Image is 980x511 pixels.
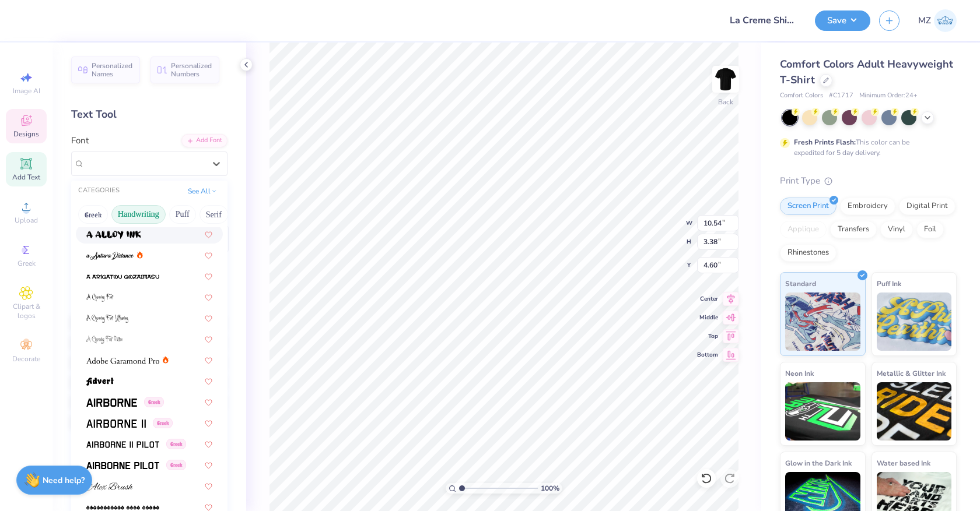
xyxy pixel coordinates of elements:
img: a Alloy Ink [86,231,141,239]
img: a Antara Distance [86,252,134,260]
span: Image AI [13,86,40,96]
span: Decorate [12,354,40,364]
span: Glow in the Dark Ink [785,457,852,469]
img: Adobe Garamond Pro [86,357,159,365]
span: Greek [166,460,186,470]
img: Metallic & Glitter Ink [877,382,952,440]
div: Applique [780,221,827,238]
strong: Fresh Prints Flash: [794,138,856,147]
span: Puff Ink [877,277,901,290]
span: Comfort Colors [780,91,823,101]
span: Middle [697,313,718,322]
div: Vinyl [880,221,913,238]
img: Alex Brush [86,482,133,491]
img: A Charming Font Outline [86,336,123,344]
span: 100 % [541,483,559,494]
span: # C1717 [829,91,853,101]
span: Personalized Names [92,62,133,78]
div: Embroidery [840,198,895,215]
div: Foil [916,221,944,238]
img: Airborne [86,399,137,407]
button: Serif [199,205,228,224]
div: Text Tool [71,107,228,122]
img: Mia Zayas [934,9,957,32]
img: A Charming Font [86,294,114,302]
div: Print Type [780,174,957,188]
button: Save [815,10,870,31]
span: Clipart & logos [6,302,47,320]
span: Greek [17,259,36,268]
span: Upload [15,216,38,225]
div: Rhinestones [780,244,836,262]
span: Personalized Numbers [171,62,212,78]
button: See All [184,185,220,197]
span: Coca Cola ii [85,157,128,170]
input: Untitled Design [720,9,806,32]
label: Font [71,134,89,147]
img: Back [714,68,737,91]
strong: Need help? [43,475,85,486]
div: Digital Print [899,198,956,215]
img: a Arigatou Gozaimasu [86,273,159,281]
img: Advert [86,378,114,386]
span: Standard [785,277,816,290]
span: Greek [153,418,173,428]
img: Neon Ink [785,382,860,440]
button: Greek [78,205,108,224]
span: Minimum Order: 24 + [859,91,918,101]
img: Airborne Pilot [86,461,159,470]
div: Back [718,97,733,107]
img: Airborne II Pilot [86,440,159,449]
span: Add Text [12,172,40,182]
span: Neon Ink [785,367,814,379]
img: Airborne II [86,420,146,428]
img: Puff Ink [877,292,952,351]
button: Handwriting [111,205,166,224]
span: Greek [144,397,164,407]
button: Puff [169,205,196,224]
div: Transfers [830,221,877,238]
span: Bottom [697,351,718,359]
span: Metallic & Glitter Ink [877,367,946,379]
img: A Charming Font Leftleaning [86,315,128,323]
span: Center [697,295,718,303]
div: This color can be expedited for 5 day delivery. [794,137,937,158]
div: Screen Print [780,198,836,215]
span: MZ [918,14,931,27]
a: MZ [918,9,957,32]
span: Water based Ink [877,457,930,469]
img: Standard [785,292,860,351]
span: Greek [166,439,186,449]
div: CATEGORIES [78,186,120,196]
span: Designs [13,129,39,139]
span: Comfort Colors Adult Heavyweight T-Shirt [780,57,953,87]
div: Add Font [181,134,228,147]
span: Top [697,332,718,340]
